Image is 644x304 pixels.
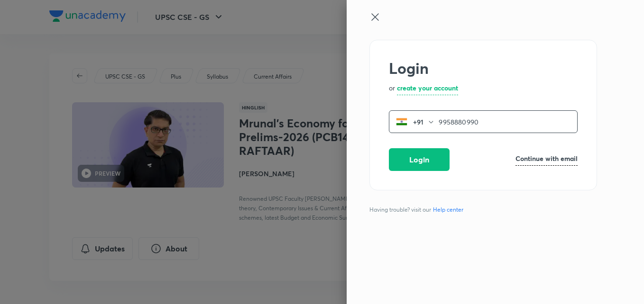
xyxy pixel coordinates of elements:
[515,153,578,166] a: Continue with email
[397,83,458,93] h6: create your account
[389,59,578,77] h2: Login
[396,116,407,127] img: India
[515,153,578,163] h6: Continue with email
[369,206,467,214] span: Having trouble? visit our
[397,83,458,95] a: create your account
[389,83,395,95] p: or
[389,148,450,171] button: Login
[439,112,577,132] input: Enter your mobile number
[407,117,427,127] p: +91
[431,206,465,214] a: Help center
